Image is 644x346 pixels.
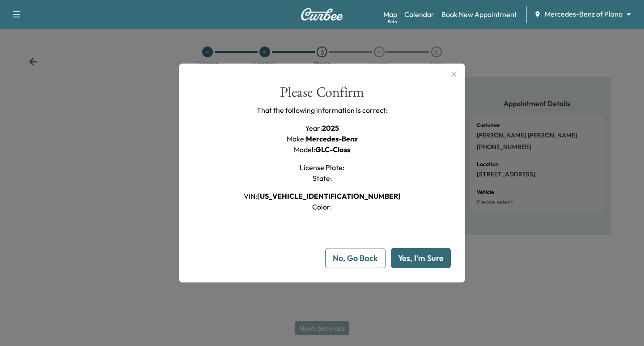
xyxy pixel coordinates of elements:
[300,162,344,173] h1: License Plate :
[391,248,451,268] button: Yes, I'm Sure
[294,144,350,155] h1: Model :
[312,201,332,212] h1: Color :
[545,9,623,19] span: Mercedes-Benz of Plano
[325,248,386,268] button: No, Go Back
[280,85,364,105] div: Please Confirm
[383,9,397,20] a: MapBeta
[404,9,434,20] a: Calendar
[388,18,397,25] div: Beta
[244,191,401,201] h1: VIN :
[301,8,343,21] img: Curbee Logo
[257,105,388,115] p: That the following information is correct:
[441,9,517,20] a: Book New Appointment
[306,134,358,143] span: Mercedes-Benz
[313,173,332,184] h1: State :
[305,123,339,133] h1: Year :
[257,192,401,201] span: [US_VEHICLE_IDENTIFICATION_NUMBER]
[315,145,350,154] span: GLC-Class
[287,133,358,144] h1: Make :
[322,124,339,132] span: 2025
